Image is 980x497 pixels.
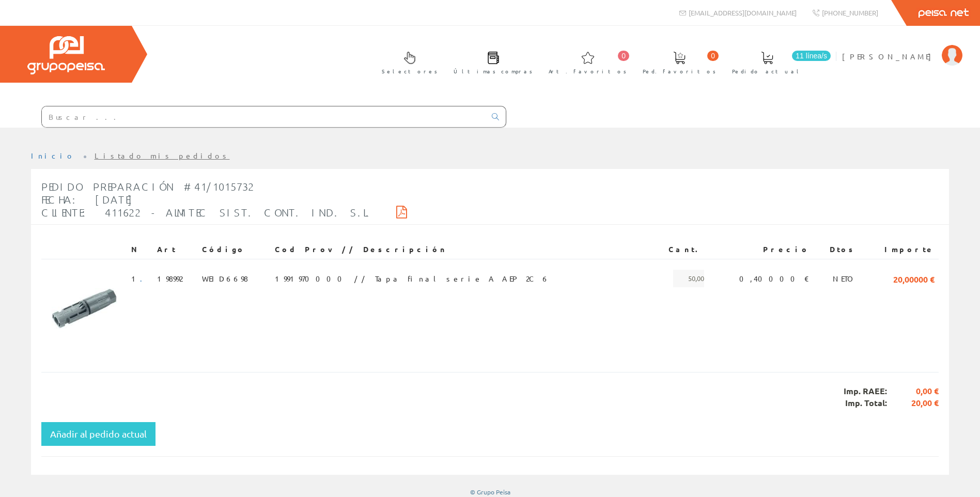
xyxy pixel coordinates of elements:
button: Añadir al pedido actual [41,422,155,446]
th: Importe [861,240,939,259]
span: 1991970000 // Tapa final serie A AEP 2C 6 [275,270,550,287]
a: [PERSON_NAME] [842,43,962,53]
span: [PHONE_NUMBER] [822,8,878,17]
span: [EMAIL_ADDRESS][DOMAIN_NAME] [689,8,797,17]
th: N [127,240,153,259]
span: Pedido Preparación #41/1015732 Fecha: [DATE] Cliente: 411622 - ALMITEC SIST. CONT. IND. S.L. [41,180,371,219]
img: Foto artículo (150x150) [45,270,123,347]
span: NETO [833,270,857,287]
span: 198992 [157,270,182,287]
span: 0 [618,51,629,61]
span: WEID6698 [202,270,248,287]
a: Listado mis pedidos [95,151,230,160]
a: 11 línea/s Pedido actual [722,43,833,81]
a: . [140,274,149,283]
span: Selectores [382,66,438,76]
span: 11 línea/s [792,51,831,61]
a: Últimas compras [443,43,538,81]
span: 20,00 € [887,397,939,409]
th: Art [153,240,198,259]
span: Pedido actual [732,66,802,76]
th: Cod Prov // Descripción [271,240,650,259]
input: Buscar ... [42,106,486,127]
div: Imp. RAEE: Imp. Total: [41,372,939,422]
span: 50,00 [673,270,704,287]
th: Código [198,240,271,259]
a: Inicio [31,151,75,160]
span: 0,40000 € [739,270,810,287]
a: Selectores [371,43,443,81]
span: 1 [131,270,149,287]
th: Precio [708,240,814,259]
span: Últimas compras [454,66,533,76]
th: Cant. [649,240,708,259]
span: 0 [707,51,719,61]
img: Grupo Peisa [27,36,105,74]
i: Descargar PDF [396,208,407,215]
div: © Grupo Peisa [31,488,949,496]
span: [PERSON_NAME] [842,51,937,61]
th: Dtos [814,240,861,259]
span: Ped. favoritos [643,66,716,76]
span: 20,00000 € [893,270,935,287]
span: Art. favoritos [549,66,627,76]
span: 0,00 € [887,385,939,397]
